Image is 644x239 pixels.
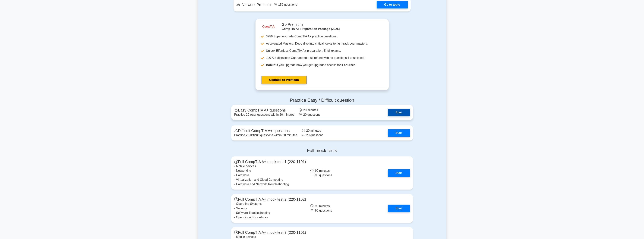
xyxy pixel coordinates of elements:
[377,1,407,8] a: Go to topic
[231,98,413,103] h4: Practice Easy / Difficult question
[262,76,306,84] a: Upgrade to Premium
[388,169,410,177] a: Start
[388,205,410,212] a: Start
[388,109,410,116] a: Start
[388,129,410,137] a: Start
[231,148,413,153] h4: Full mock tests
